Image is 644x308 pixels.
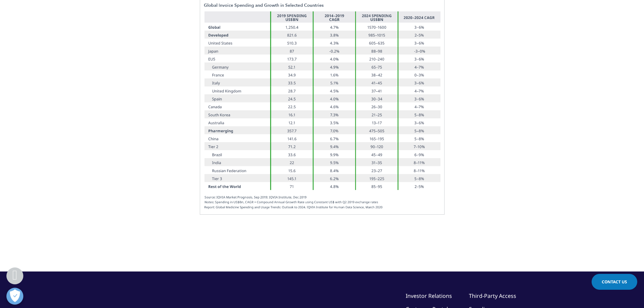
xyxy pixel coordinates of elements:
a: Investor Relations [406,292,452,300]
a: Third-Party Access [469,292,516,300]
img: Chart 10: Global Invoice Spending and Growth in Selected Countries [204,3,441,211]
span: Contact Us [602,279,627,285]
a: Contact Us [592,274,637,290]
button: 優先設定センターを開く [6,288,23,305]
